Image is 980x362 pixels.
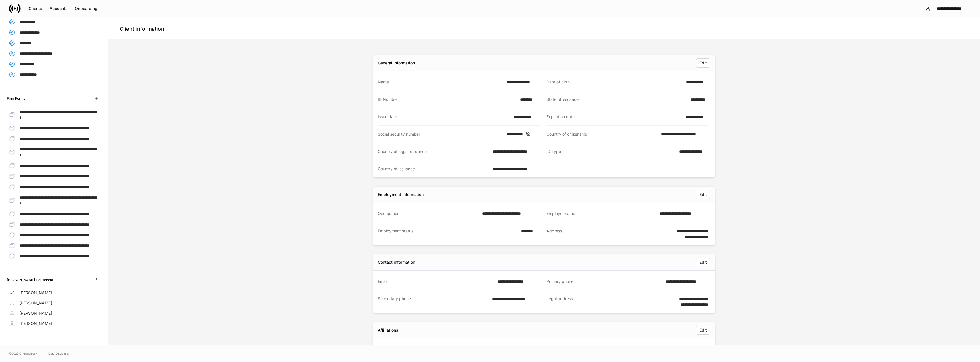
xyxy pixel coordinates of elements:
[378,60,415,66] div: General information
[699,192,707,197] div: Edit
[378,296,489,307] div: Secondary phone
[378,149,489,154] div: Country of legal residence
[7,96,25,101] h6: Firm Forms
[120,26,164,32] h4: Client information
[696,190,710,199] button: Edit
[7,298,101,308] a: [PERSON_NAME]
[378,259,415,265] div: Contact information
[546,97,687,102] div: State of issuance
[19,290,52,296] p: [PERSON_NAME]
[699,259,707,265] div: Edit
[7,318,101,329] a: [PERSON_NAME]
[25,4,46,13] button: Clients
[378,327,398,333] div: Affiliations
[696,258,710,267] button: Edit
[75,6,97,11] div: Onboarding
[546,211,656,216] div: Employer name
[378,211,479,216] div: Occupation
[546,114,682,120] div: Expiration date
[546,79,683,85] div: Date of birth
[7,308,101,318] a: [PERSON_NAME]
[378,192,424,197] div: Employment information
[378,131,503,137] div: Social security number
[7,288,101,298] a: [PERSON_NAME]
[19,310,52,316] p: [PERSON_NAME]
[696,58,710,68] button: Edit
[699,327,707,333] div: Edit
[9,351,37,356] span: © 2025 OneAdvisory
[378,114,511,120] div: Issue date
[546,149,676,155] div: ID Type
[546,131,658,137] div: Country of citizenship
[546,228,660,240] div: Address
[19,321,52,326] p: [PERSON_NAME]
[378,228,518,240] div: Employment status
[46,4,71,13] button: Accounts
[7,277,53,283] h6: [PERSON_NAME] Household
[546,279,662,284] div: Primary phone
[378,79,503,85] div: Name
[29,6,42,11] div: Clients
[50,6,68,11] div: Accounts
[19,300,52,306] p: [PERSON_NAME]
[71,4,101,13] button: Onboarding
[696,326,710,335] button: Edit
[378,97,517,102] div: ID Number
[546,296,663,307] div: Legal address
[48,351,70,356] a: Data Disclaimer
[378,279,494,284] div: Email
[699,60,707,66] div: Edit
[378,166,489,172] div: Country of issuance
